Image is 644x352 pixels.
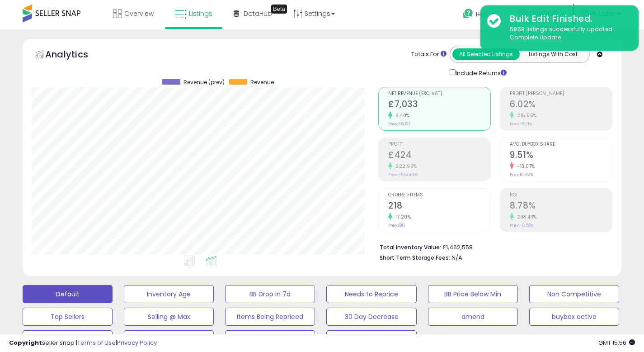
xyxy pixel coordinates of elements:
[77,338,116,347] a: Terms of Use
[124,330,214,348] button: Competive No Sales
[392,214,411,220] small: 17.20%
[598,338,635,347] span: 2025-09-17 15:56 GMT
[388,200,490,213] h2: 218
[388,150,490,162] h2: £424
[326,285,416,303] button: Needs to Reprice
[225,330,315,348] button: Suppressed No Sales
[388,223,404,228] small: Prev: 186
[428,285,518,303] button: BB Price Below Min
[9,338,42,347] strong: Copyright
[510,193,612,198] span: ROI
[514,214,537,220] small: 233.43%
[514,163,535,170] small: -13.07%
[529,285,619,303] button: Non Competitive
[510,91,612,96] span: Profit [PERSON_NAME]
[250,79,274,86] span: Revenue
[124,308,214,326] button: Selling @ Max
[183,79,225,86] span: Revenue (prev)
[225,285,315,303] button: BB Drop in 7d
[519,48,587,60] button: Listings With Cost
[326,308,416,326] button: 30 Day Decrease
[392,163,417,170] small: 222.99%
[271,5,287,14] div: Tooltip anchor
[380,241,606,252] li: £1,462,558
[388,121,410,127] small: Prev: £6,611
[462,8,474,19] i: Get Help
[45,48,106,63] h5: Analytics
[388,193,490,198] span: Ordered Items
[411,50,447,59] div: Totals For
[510,121,532,127] small: Prev: -5.21%
[392,112,410,119] small: 6.40%
[510,142,612,147] span: Avg. Buybox Share
[456,1,503,29] a: Help
[23,285,113,303] button: Default
[510,223,533,228] small: Prev: -6.58%
[452,48,520,60] button: All Selected Listings
[117,338,157,347] a: Privacy Policy
[244,9,272,18] span: DataHub
[443,67,517,78] div: Include Returns
[380,254,450,262] b: Short Term Storage Fees:
[124,285,214,303] button: Inventory Age
[388,142,490,147] span: Profit
[23,308,113,326] button: Top Sellers
[326,330,416,348] button: win
[225,308,315,326] button: Items Being Repriced
[510,172,533,177] small: Prev: 10.94%
[510,99,612,111] h2: 6.02%
[503,12,632,25] div: Bulk Edit Finished.
[476,10,488,18] span: Help
[388,172,418,177] small: Prev: -£344.39
[380,243,441,251] b: Total Inventory Value:
[451,253,462,262] span: N/A
[388,91,490,96] span: Net Revenue (Exc. VAT)
[503,25,632,42] div: 5859 listings successfully updated.
[189,9,212,18] span: Listings
[428,308,518,326] button: amend
[510,200,612,213] h2: 8.78%
[529,308,619,326] button: buybox active
[510,150,612,162] h2: 9.51%
[514,112,537,119] small: 215.55%
[9,339,157,347] div: seller snap | |
[23,330,113,348] button: suppressed
[388,99,490,111] h2: £7,033
[124,9,154,18] span: Overview
[510,33,561,41] u: Complete Update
